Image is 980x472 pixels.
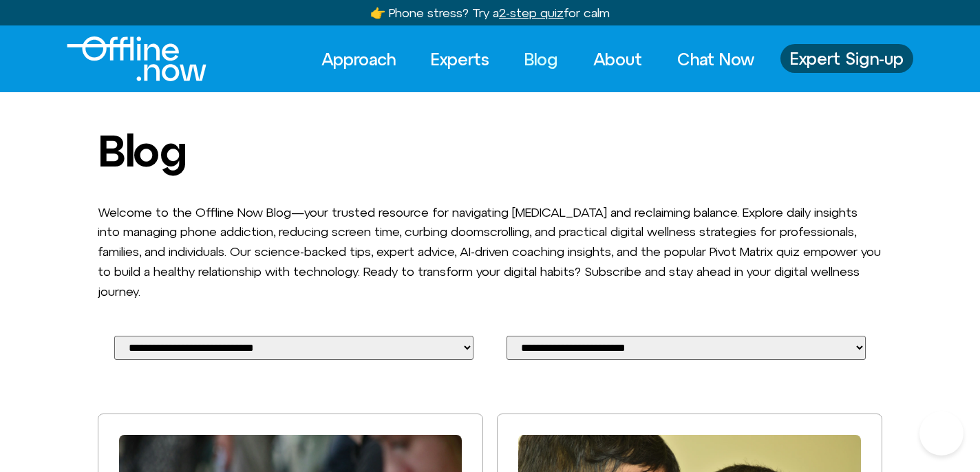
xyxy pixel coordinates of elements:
nav: Menu [309,44,767,74]
h1: Blog [98,127,882,175]
a: 👉 Phone stress? Try a2-step quizfor calm [370,6,610,20]
span: Welcome to the Offline Now Blog—your trusted resource for navigating [MEDICAL_DATA] and reclaimin... [98,205,881,299]
select: Select Your Blog Post Tag [507,336,866,360]
a: About [581,44,654,74]
a: Blog [512,44,571,74]
u: 2-step quiz [499,6,564,20]
a: Chat Now [665,44,767,74]
a: Experts [418,44,502,74]
a: Approach [309,44,408,74]
img: Offline.Now logo in white. Text of the words offline.now with a line going through the "O" [67,36,206,81]
select: Select Your Blog Post Category [114,336,473,360]
div: Logo [67,36,183,81]
a: Expert Sign-up [780,44,913,73]
span: Expert Sign-up [790,50,904,67]
iframe: Botpress [919,411,963,455]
